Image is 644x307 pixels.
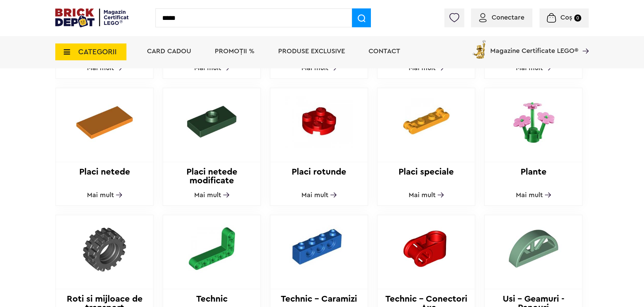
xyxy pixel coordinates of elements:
[516,192,551,198] a: Mai mult
[369,48,400,55] a: Contact
[87,192,114,198] span: Mai mult
[56,167,153,185] h2: Placi netede
[574,14,581,22] small: 0
[409,192,436,198] span: Mai mult
[194,192,229,198] a: Mai mult
[492,14,524,21] span: Conectare
[378,167,475,185] h2: Placi speciale
[278,48,345,55] a: Produse exclusive
[485,167,582,185] h2: Plante
[578,39,589,45] a: Magazine Certificate LEGO®
[270,167,368,185] h2: Placi rotunde
[560,14,572,21] span: Coș
[147,48,191,55] a: Card Cadou
[163,167,260,185] h2: Placi netede modificate
[516,192,543,198] span: Mai mult
[409,192,444,198] a: Mai mult
[301,192,336,198] a: Mai mult
[490,39,578,54] span: Magazine Certificate LEGO®
[479,14,524,21] a: Conectare
[301,192,328,198] span: Mai mult
[78,48,117,56] span: CATEGORII
[215,48,255,55] a: PROMOȚII %
[194,192,221,198] span: Mai mult
[87,192,122,198] a: Mai mult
